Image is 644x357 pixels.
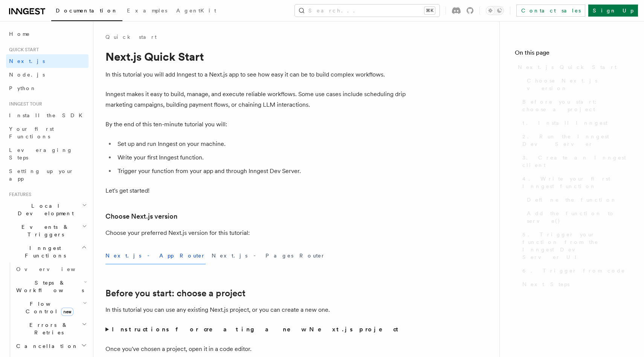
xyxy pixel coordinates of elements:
[13,276,89,297] button: Steps & Workflows
[105,228,407,238] p: Choose your preferred Next.js version for this tutorial:
[527,77,629,92] span: Choose Next.js version
[522,119,607,127] span: 1. Install Inngest
[13,279,84,294] span: Steps & Workflows
[9,72,45,78] span: Node.js
[6,244,81,259] span: Inngest Functions
[6,192,31,198] span: Features
[522,231,629,261] span: 5. Trigger your function from the Inngest Dev Server UI
[13,321,82,336] span: Errors & Retries
[13,342,78,350] span: Cancellation
[6,199,89,220] button: Local Development
[524,207,629,228] a: Add the function to serve()
[522,175,629,190] span: 4. Write your first Inngest function
[9,30,30,38] span: Home
[13,262,89,276] a: Overview
[105,305,407,315] p: In this tutorial you can use any existing Next.js project, or you can create a new one.
[518,63,617,71] span: Next.js Quick Start
[6,122,89,143] a: Your first Functions
[522,154,629,169] span: 3. Create an Inngest client
[13,318,89,339] button: Errors & Retries
[424,7,435,14] kbd: ⌘K
[176,8,216,14] span: AgentKit
[105,211,177,222] a: Choose Next.js version
[127,8,167,14] span: Examples
[105,33,157,41] a: Quick start
[115,139,407,149] li: Set up and run Inngest on your machine.
[105,185,407,196] p: Let's get started!
[486,6,504,15] button: Toggle dark mode
[9,85,37,91] span: Python
[6,202,82,217] span: Local Development
[519,228,629,264] a: 5. Trigger your function from the Inngest Dev Server UI
[519,130,629,151] a: 2. Run the Inngest Dev Server
[519,95,629,116] a: Before you start: choose a project
[519,151,629,172] a: 3. Create an Inngest client
[115,152,407,163] li: Write your first Inngest function.
[112,326,401,333] strong: Instructions for creating a new Next.js project
[9,58,45,64] span: Next.js
[13,300,83,315] span: Flow Control
[16,266,94,272] span: Overview
[13,339,89,353] button: Cancellation
[105,247,206,264] button: Next.js - App Router
[6,143,89,164] a: Leveraging Steps
[9,168,74,182] span: Setting up your app
[9,147,73,161] span: Leveraging Steps
[105,288,246,299] a: Before you start: choose a project
[519,264,629,277] a: 6. Trigger from code
[6,220,89,241] button: Events & Triggers
[588,5,638,17] a: Sign Up
[6,27,89,41] a: Home
[519,172,629,193] a: 4. Write your first Inngest function
[212,247,325,264] button: Next.js - Pages Router
[6,47,39,53] span: Quick start
[524,74,629,95] a: Choose Next.js version
[105,89,407,110] p: Inngest makes it easy to build, manage, and execute reliable workflows. Some use cases include sc...
[51,2,122,21] a: Documentation
[56,8,118,14] span: Documentation
[515,60,629,74] a: Next.js Quick Start
[524,193,629,207] a: Define the function
[527,210,629,225] span: Add the function to serve()
[115,166,407,176] li: Trigger your function from your app and through Inngest Dev Server.
[6,241,89,262] button: Inngest Functions
[519,277,629,291] a: Next Steps
[6,101,42,107] span: Inngest tour
[6,81,89,95] a: Python
[516,5,585,17] a: Contact sales
[6,68,89,81] a: Node.js
[13,297,89,318] button: Flow Controlnew
[105,344,407,354] p: Once you've chosen a project, open it in a code editor.
[522,133,629,148] span: 2. Run the Inngest Dev Server
[515,48,629,60] h4: On this page
[6,109,89,122] a: Install the SDK
[522,98,629,113] span: Before you start: choose a project
[105,69,407,80] p: In this tutorial you will add Inngest to a Next.js app to see how easy it can be to build complex...
[9,112,87,118] span: Install the SDK
[295,5,440,17] button: Search...⌘K
[522,267,625,274] span: 6. Trigger from code
[61,308,73,316] span: new
[172,2,221,20] a: AgentKit
[105,324,407,335] summary: Instructions for creating a new Next.js project
[6,223,82,238] span: Events & Triggers
[527,196,617,204] span: Define the function
[9,126,54,139] span: Your first Functions
[6,164,89,185] a: Setting up your app
[519,116,629,130] a: 1. Install Inngest
[6,54,89,68] a: Next.js
[122,2,172,20] a: Examples
[105,50,407,63] h1: Next.js Quick Start
[105,119,407,130] p: By the end of this ten-minute tutorial you will:
[522,280,569,288] span: Next Steps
